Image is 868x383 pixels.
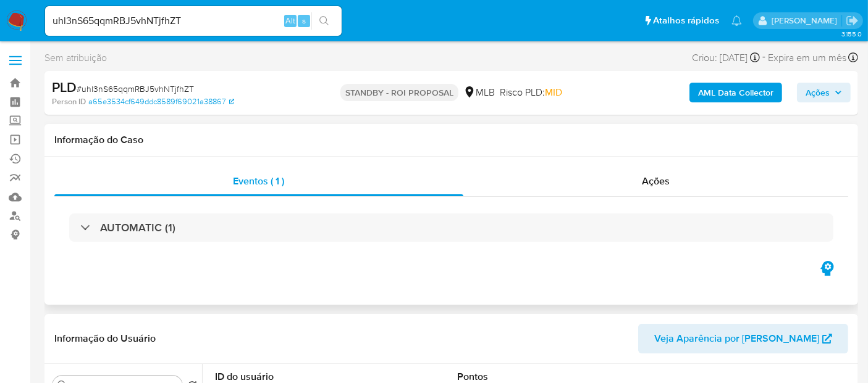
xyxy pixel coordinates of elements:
[340,84,458,101] p: STANDBY - ROI PROPOSAL
[77,83,194,95] span: # uhl3nS65qqmRBJ5vhNTjfhZT
[768,51,846,65] span: Expira em um mês
[698,83,773,102] b: AML Data Collector
[846,14,859,27] a: Sair
[69,213,833,242] div: AUTOMATIC (1)
[88,96,234,107] a: a65e3534cf649ddc8589f69021a38867
[545,85,562,99] span: MID
[642,174,670,188] span: Ações
[654,324,819,353] span: Veja Aparência por [PERSON_NAME]
[653,14,719,27] span: Atalhos rápidos
[731,15,742,26] a: Notificações
[302,15,306,27] span: s
[762,49,765,66] span: -
[54,134,848,146] h1: Informação do Caso
[500,86,562,99] span: Risco PLD:
[797,83,851,102] button: Ações
[692,49,760,66] div: Criou: [DATE]
[52,96,86,107] b: Person ID
[638,324,848,353] button: Veja Aparência por [PERSON_NAME]
[285,15,295,27] span: Alt
[689,83,782,102] button: AML Data Collector
[772,15,841,27] p: erico.trevizan@mercadopago.com.br
[52,77,77,97] b: PLD
[45,13,342,29] input: Pesquise usuários ou casos...
[44,51,107,65] span: Sem atribuição
[311,12,337,30] button: search-icon
[463,86,495,99] div: MLB
[54,332,156,345] h1: Informação do Usuário
[233,174,284,188] span: Eventos ( 1 )
[100,221,175,234] h3: AUTOMATIC (1)
[806,83,830,102] span: Ações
